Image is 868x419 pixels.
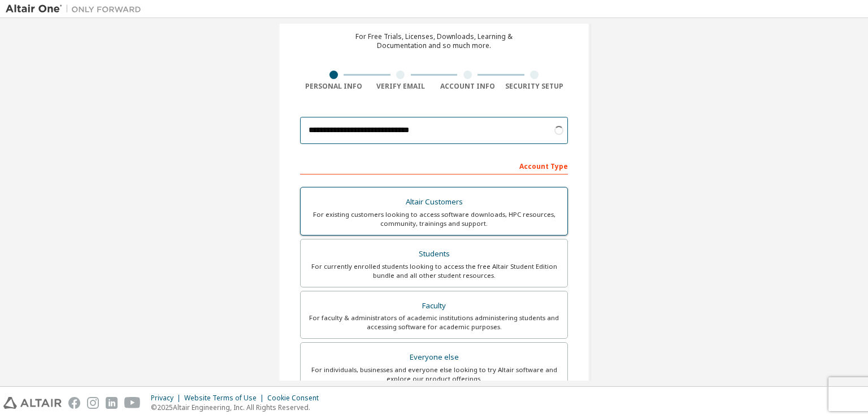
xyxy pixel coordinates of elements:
[151,394,184,403] div: Privacy
[501,82,568,91] div: Security Setup
[307,313,561,331] div: For faculty & administrators of academic institutions administering students and accessing softwa...
[367,82,435,91] div: Verify Email
[300,156,568,174] div: Account Type
[6,3,147,15] img: Altair One
[124,397,141,409] img: youtube.svg
[307,350,561,365] div: Everyone else
[68,397,80,409] img: facebook.svg
[106,397,118,409] img: linkedin.svg
[307,298,561,314] div: Faculty
[307,246,561,262] div: Students
[355,32,513,50] div: For Free Trials, Licenses, Downloads, Learning & Documentation and so much more.
[307,210,561,228] div: For existing customers looking to access software downloads, HPC resources, community, trainings ...
[434,82,501,91] div: Account Info
[267,394,325,403] div: Cookie Consent
[3,397,62,409] img: altair_logo.svg
[184,394,267,403] div: Website Terms of Use
[307,262,561,280] div: For currently enrolled students looking to access the free Altair Student Edition bundle and all ...
[343,12,526,25] div: Create an Altair One Account
[87,397,99,409] img: instagram.svg
[307,365,561,383] div: For individuals, businesses and everyone else looking to try Altair software and explore our prod...
[300,82,367,91] div: Personal Info
[307,194,561,210] div: Altair Customers
[151,403,325,412] p: © 2025 Altair Engineering, Inc. All Rights Reserved.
